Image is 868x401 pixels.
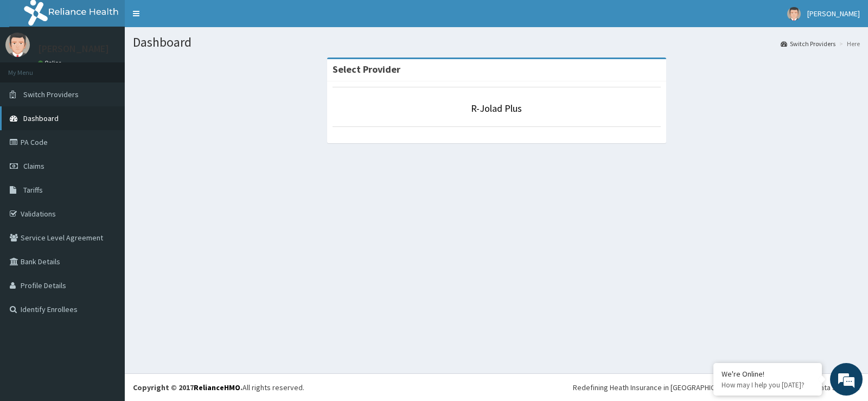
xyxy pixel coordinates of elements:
span: [PERSON_NAME] [807,9,860,18]
a: Switch Providers [781,39,835,48]
img: User Image [787,7,801,21]
div: We're Online! [722,369,814,379]
p: How may I help you today? [722,380,814,390]
li: Here [837,39,860,48]
span: Dashboard [23,113,59,123]
p: [PERSON_NAME] [38,44,109,54]
span: Claims [23,161,44,171]
h1: Dashboard [133,35,860,49]
a: R-Jolad Plus [471,102,522,114]
img: User Image [5,33,30,57]
span: Switch Providers [23,90,79,99]
div: Redefining Heath Insurance in [GEOGRAPHIC_DATA] using Telemedicine and Data Science! [573,382,860,393]
strong: Select Provider [333,63,400,75]
strong: Copyright © 2017 . [133,383,242,392]
a: RelianceHMO [194,383,240,392]
footer: All rights reserved. [125,373,868,401]
a: Online [38,59,64,67]
span: Tariffs [23,185,43,195]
